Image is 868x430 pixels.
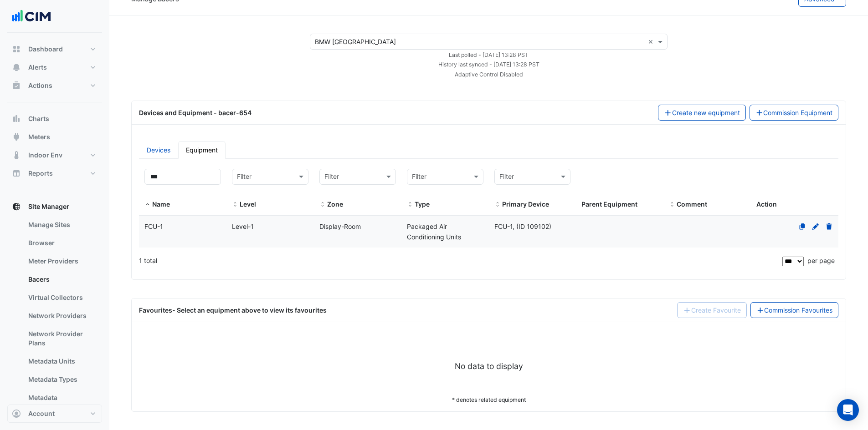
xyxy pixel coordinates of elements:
[7,58,102,76] button: Alerts
[139,360,838,372] div: No data to display
[581,200,637,208] span: Parent Equipment
[807,257,835,264] span: per page
[21,234,102,252] a: Browser
[28,81,52,90] span: Actions
[28,202,69,211] span: Site Manager
[449,51,529,58] small: Mon 22-Sep-2025 22:28 PDT
[139,305,327,315] div: Favourites
[750,302,839,318] a: Commission Favourites
[669,201,675,208] span: Comment
[12,151,21,160] app-icon: Indoor Env
[7,164,102,182] button: Reports
[21,307,102,325] a: Network Providers
[12,81,21,90] app-icon: Actions
[21,216,102,234] a: Manage Sites
[28,409,55,418] span: Account
[7,40,102,58] button: Dashboard
[825,223,833,230] a: Delete
[7,110,102,128] button: Charts
[438,61,539,68] small: Mon 22-Sep-2025 22:28 PDT
[144,201,151,208] span: Name
[12,45,21,54] app-icon: Dashboard
[415,200,430,208] span: Type
[658,105,746,121] button: Create new equipment
[327,200,343,208] span: Zone
[21,352,102,370] a: Metadata Units
[12,202,21,211] app-icon: Site Manager
[494,223,551,230] span: FCU-1, (ID 109102)
[28,63,47,72] span: Alerts
[152,200,170,208] span: Name
[240,200,256,208] span: Level
[407,201,413,208] span: Type
[12,132,21,142] app-icon: Meters
[455,71,523,78] small: Adaptive Control Disabled
[812,223,820,230] a: Edit
[144,223,163,230] span: FCU-1
[232,201,238,208] span: Level
[28,114,49,123] span: Charts
[12,63,21,72] app-icon: Alerts
[677,200,707,208] span: Comment
[502,200,549,208] span: Primary Device
[648,37,656,46] span: Clear
[21,370,102,389] a: Metadata Types
[178,141,226,159] a: Equipment
[756,200,777,208] span: Action
[28,151,62,160] span: Indoor Env
[21,252,102,270] a: Meter Providers
[407,223,461,241] span: Packaged Air Conditioning Units
[7,146,102,164] button: Indoor Env
[11,7,52,25] img: Company Logo
[12,169,21,178] app-icon: Reports
[798,223,806,230] a: Clone Equipment
[7,76,102,95] button: Actions
[7,197,102,216] button: Site Manager
[7,128,102,146] button: Meters
[28,45,63,54] span: Dashboard
[139,249,781,272] div: 1 total
[7,405,102,423] button: Account
[28,132,50,142] span: Meters
[28,169,53,178] span: Reports
[21,288,102,307] a: Virtual Collectors
[139,141,178,159] a: Devices
[319,223,361,230] span: Display-Room
[319,201,326,208] span: Zone
[21,325,102,352] a: Network Provider Plans
[21,270,102,288] a: Bacers
[21,389,102,407] a: Metadata
[837,399,859,421] div: Open Intercom Messenger
[232,223,254,230] span: Level-1
[134,108,652,117] div: Devices and Equipment - bacer-654
[172,306,327,314] span: - Select an equipment above to view its favourites
[452,396,526,403] small: * denotes related equipment
[494,201,501,208] span: Primary Device
[12,114,21,123] app-icon: Charts
[750,105,839,121] button: Commission Equipment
